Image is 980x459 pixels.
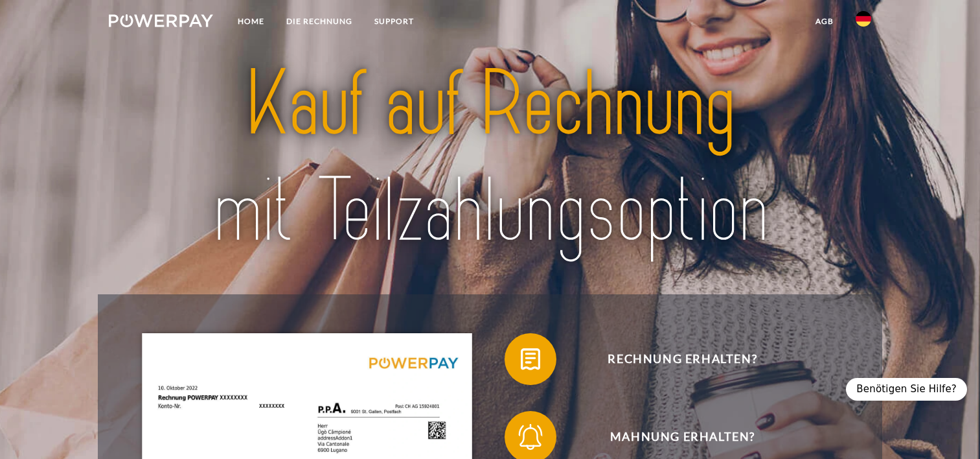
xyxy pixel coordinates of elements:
img: title-powerpay_de.svg [146,46,834,270]
span: Rechnung erhalten? [524,333,841,385]
img: qb_bell.svg [514,421,547,453]
img: de [856,11,871,27]
img: logo-powerpay-white.svg [109,14,213,27]
a: SUPPORT [363,10,425,33]
a: Home [227,10,275,33]
a: agb [804,10,845,33]
a: DIE RECHNUNG [275,10,363,33]
div: Benötigen Sie Hilfe? [846,378,967,401]
img: qb_bill.svg [514,343,547,375]
button: Rechnung erhalten? [505,333,841,385]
